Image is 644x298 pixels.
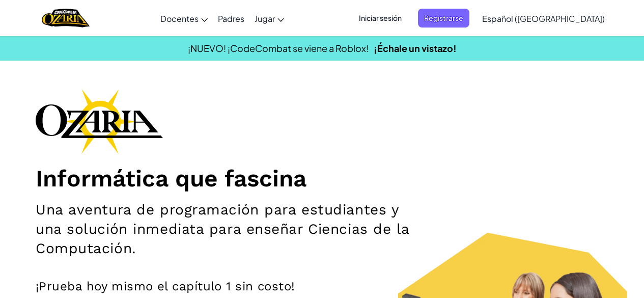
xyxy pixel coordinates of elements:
[155,5,213,32] a: Docentes
[353,9,408,28] button: Iniciar sesión
[36,89,163,154] img: Ozaria branding logo
[255,13,275,24] span: Jugar
[477,5,610,32] a: Español ([GEOGRAPHIC_DATA])
[160,13,199,24] span: Docentes
[36,200,419,258] h2: Una aventura de programación para estudiantes y una solución inmediata para enseñar Ciencias de l...
[213,5,249,32] a: Padres
[374,42,457,54] a: ¡Échale un vistazo!
[42,8,89,29] img: Home
[418,9,469,28] button: Registrarse
[249,5,289,32] a: Jugar
[36,164,608,193] h1: Informática que fascina
[188,42,369,54] span: ¡NUEVO! ¡CodeCombat se viene a Roblox!
[482,13,605,24] span: Español ([GEOGRAPHIC_DATA])
[42,8,89,29] a: Ozaria by CodeCombat logo
[36,279,608,294] p: ¡Prueba hoy mismo el capítulo 1 sin costo!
